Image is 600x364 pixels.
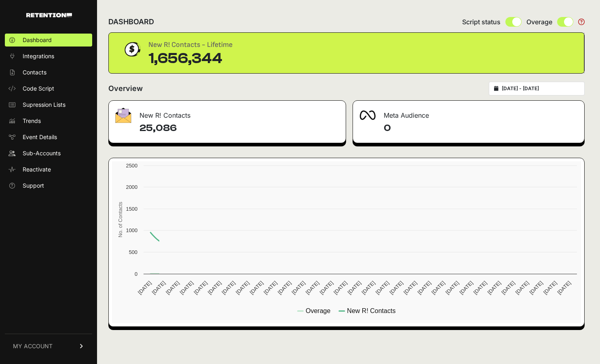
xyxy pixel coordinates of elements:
a: MY ACCOUNT [5,334,92,358]
div: New R! Contacts - Lifetime [148,39,232,51]
img: dollar-coin-05c43ed7efb7bc0c12610022525b4bbbb207c7efeef5aecc26f025e68dcafac9.png [122,39,142,59]
span: Overage [526,17,552,27]
text: [DATE] [346,280,362,296]
text: [DATE] [542,280,558,296]
text: [DATE] [304,280,320,296]
text: [DATE] [374,280,390,296]
text: [DATE] [179,280,194,296]
text: [DATE] [416,280,432,296]
text: [DATE] [472,280,488,296]
text: [DATE] [332,280,348,296]
a: Dashboard [5,34,92,47]
span: Reactivate [23,165,51,174]
text: [DATE] [556,280,572,296]
text: [DATE] [500,280,516,296]
text: [DATE] [165,280,180,296]
text: New R! Contacts [347,307,395,314]
text: [DATE] [151,280,167,296]
text: 2500 [126,163,137,169]
text: [DATE] [277,280,292,296]
text: 2000 [126,184,137,190]
span: Script status [462,17,501,27]
text: [DATE] [402,280,418,296]
text: 0 [135,271,137,277]
text: 1000 [126,227,137,233]
text: No. of Contacts [117,202,123,237]
span: Sub-Accounts [23,149,61,157]
text: [DATE] [528,280,544,296]
h2: DASHBOARD [108,16,154,28]
a: Trends [5,114,92,127]
a: Contacts [5,66,92,79]
img: fa-meta-2f981b61bb99beabf952f7030308934f19ce035c18b003e963880cc3fabeebb7.png [359,110,376,120]
text: [DATE] [192,280,208,296]
div: New R! Contacts [109,101,346,125]
text: 500 [129,249,137,255]
span: MY ACCOUNT [13,342,53,350]
div: Meta Audience [353,101,584,125]
text: [DATE] [430,280,446,296]
text: [DATE] [291,280,306,296]
a: Code Script [5,82,92,95]
span: Integrations [23,52,54,60]
text: [DATE] [249,280,264,296]
span: Trends [23,117,41,125]
span: Contacts [23,68,46,76]
a: Support [5,179,92,192]
text: [DATE] [319,280,334,296]
text: [DATE] [137,280,152,296]
text: [DATE] [486,280,502,296]
h4: 25,086 [139,122,339,135]
a: Event Details [5,131,92,144]
text: Overage [306,307,330,314]
text: [DATE] [235,280,250,296]
a: Integrations [5,50,92,63]
span: Dashboard [23,36,52,44]
span: Supression Lists [23,101,65,109]
text: [DATE] [458,280,474,296]
span: Support [23,182,44,190]
text: [DATE] [444,280,460,296]
text: [DATE] [207,280,222,296]
a: Supression Lists [5,98,92,111]
a: Reactivate [5,163,92,176]
h2: Overview [108,83,143,94]
span: Event Details [23,133,57,141]
text: [DATE] [221,280,237,296]
text: [DATE] [514,280,530,296]
text: 1500 [126,206,137,212]
text: [DATE] [262,280,278,296]
div: 1,656,344 [148,51,232,67]
text: [DATE] [360,280,376,296]
img: Retention.com [26,13,72,17]
img: fa-envelope-19ae18322b30453b285274b1b8af3d052b27d846a4fbe8435d1a52b978f639a2.png [115,108,131,123]
a: Sub-Accounts [5,147,92,160]
h4: 0 [384,122,578,135]
text: [DATE] [389,280,404,296]
span: Code Script [23,85,54,93]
